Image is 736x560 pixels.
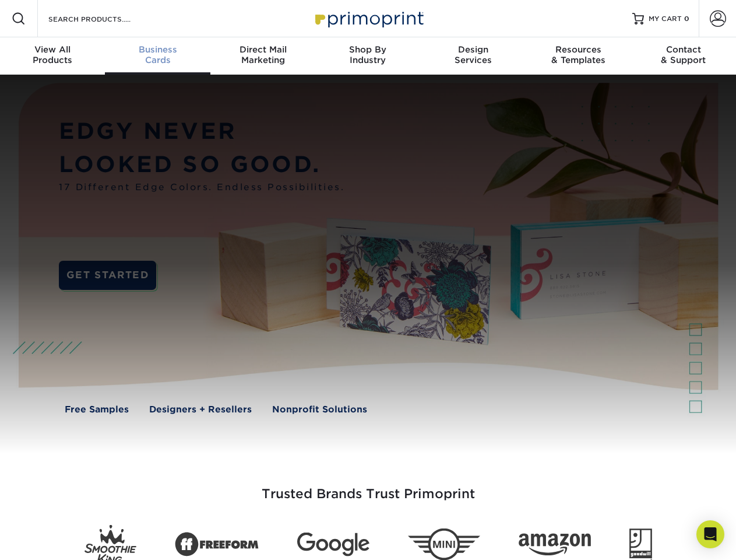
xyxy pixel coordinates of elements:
span: Resources [526,44,631,55]
div: & Templates [526,44,631,65]
div: Marketing [210,44,315,65]
a: BusinessCards [105,37,210,75]
span: Business [105,44,210,55]
span: MY CART [649,14,682,24]
img: Primoprint [310,6,427,31]
h3: Trusted Brands Trust Primoprint [27,459,709,516]
img: Amazon [519,534,591,556]
div: Cards [105,44,210,65]
iframe: Google Customer Reviews [3,524,99,556]
a: DesignServices [421,37,526,75]
span: 0 [684,15,689,23]
div: Services [421,44,526,65]
span: Direct Mail [210,44,315,55]
div: Open Intercom Messenger [696,520,724,548]
div: Industry [315,44,420,65]
img: Google [297,533,369,556]
a: Shop ByIndustry [315,37,420,75]
a: Resources& Templates [526,37,631,75]
input: SEARCH PRODUCTS..... [47,12,161,26]
img: Goodwill [629,528,652,560]
a: Direct MailMarketing [210,37,315,75]
span: Design [421,44,526,55]
span: Shop By [315,44,420,55]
